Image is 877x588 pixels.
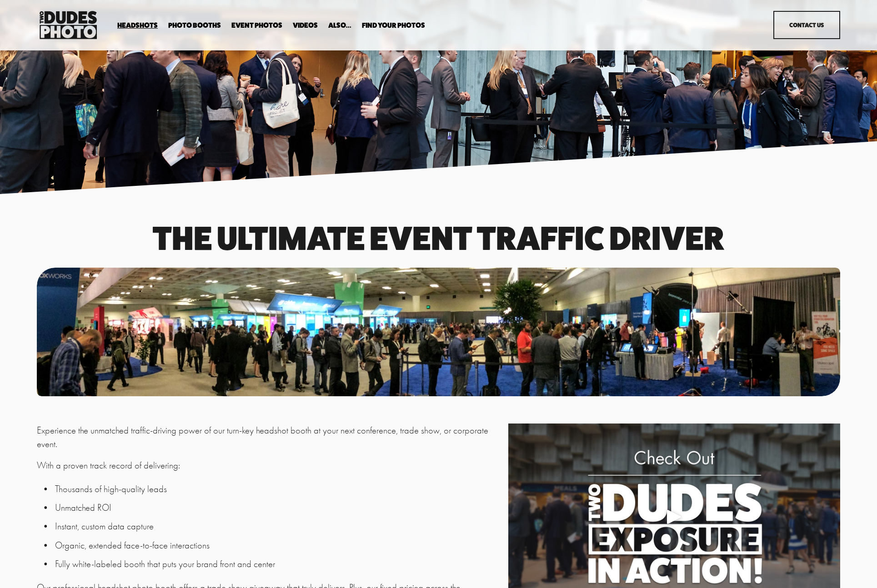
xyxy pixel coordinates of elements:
[168,21,221,30] a: folder dropdown
[37,424,503,452] p: Experience the unmatched traffic-driving power of our turn-key headshot booth at your next confer...
[117,22,158,29] span: Headshots
[117,21,158,30] a: folder dropdown
[362,21,425,30] a: folder dropdown
[362,22,425,29] span: Find Your Photos
[37,9,100,41] img: Two Dudes Photo | Headshots, Portraits &amp; Photo Booths
[55,482,503,496] p: Thousands of high-quality leads
[663,506,685,528] div: Play
[328,21,351,30] a: folder dropdown
[328,22,351,29] span: Also...
[168,22,221,29] span: Photo Booths
[55,538,503,553] p: Organic, extended face-to-face interactions
[293,21,318,30] a: Videos
[55,519,503,533] p: Instant, custom data capture
[55,501,503,515] p: Unmatched ROI
[773,11,840,39] a: Contact Us
[37,458,503,473] p: With a proven track record of delivering:
[55,557,503,571] p: Fully white-labeled booth that puts your brand front and center
[231,21,282,30] a: Event Photos
[37,223,840,253] h1: The Ultimate event traffic driver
